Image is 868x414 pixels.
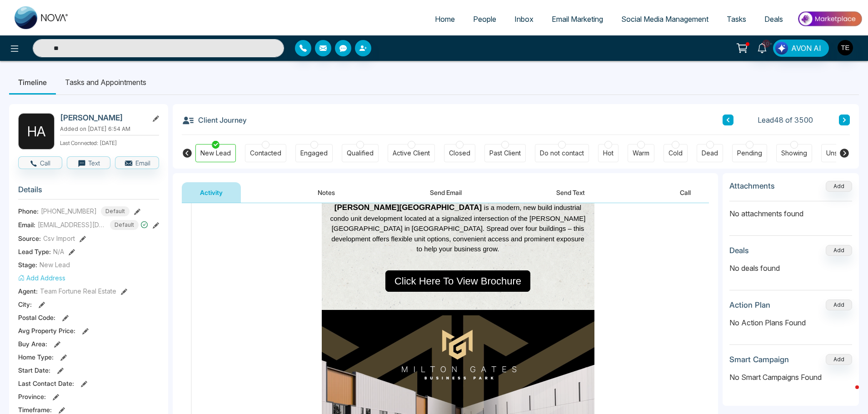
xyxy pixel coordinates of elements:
span: Home [435,15,455,24]
button: Call [662,182,709,203]
span: City : [18,299,32,309]
h3: Smart Campaign [729,355,789,364]
a: Social Media Management [612,10,718,28]
p: Last Connected: [DATE] [60,137,159,147]
div: Active Client [393,149,430,158]
a: Email Marketing [543,10,612,28]
span: Lead 48 of 3500 [758,115,813,125]
div: Dead [702,149,718,158]
img: User Avatar [838,40,853,55]
span: 10+ [762,40,770,48]
span: New Lead [40,260,70,269]
span: Email Marketing [552,15,603,24]
div: H A [18,113,55,150]
h3: Attachments [729,181,775,190]
button: Add [826,354,852,365]
span: AVON AI [791,43,821,54]
span: Phone: [18,206,39,216]
button: Send Email [412,182,480,203]
button: Add [826,299,852,310]
button: Text [67,156,111,169]
span: Team Fortune Real Estate [40,286,116,296]
span: N/A [53,247,64,256]
div: Unspecified [826,149,863,158]
button: Activity [182,182,241,203]
span: Agent: [18,286,38,296]
span: Social Media Management [621,15,708,24]
span: Stage: [18,260,37,269]
a: Home [426,10,464,28]
li: Tasks and Appointments [56,70,155,95]
h2: [PERSON_NAME] [60,113,145,122]
h3: Client Journey [182,113,247,127]
a: People [464,10,505,28]
span: [PHONE_NUMBER] [41,206,97,216]
h3: Deals [729,246,749,255]
div: Pending [737,149,762,158]
span: [EMAIL_ADDRESS][DOMAIN_NAME] [38,220,106,229]
div: Do not contact [540,149,584,158]
span: Start Date : [18,365,50,375]
div: New Lead [200,149,231,158]
button: AVON AI [773,40,829,57]
img: Market-place.gif [797,9,863,29]
span: Buy Area : [18,339,47,349]
p: No Action Plans Found [729,317,852,328]
span: Province : [18,392,46,401]
div: Qualified [347,149,374,158]
div: Contacted [250,149,281,158]
span: People [473,15,496,24]
span: Deals [764,15,783,24]
iframe: Intercom live chat [837,383,859,405]
h3: Action Plan [729,300,770,309]
span: Postal Code : [18,313,55,322]
a: Deals [755,10,792,28]
button: Add [826,245,852,256]
div: Engaged [300,149,328,158]
span: Source: [18,234,41,243]
span: Avg Property Price : [18,326,75,335]
p: Added on [DATE] 6:54 AM [60,125,159,133]
span: Default [110,220,139,230]
div: Showing [781,149,807,158]
img: Nova CRM Logo [15,6,69,29]
span: Email: [18,220,35,229]
span: Csv Import [43,234,75,243]
a: Inbox [505,10,543,28]
button: Add [826,181,852,192]
img: Lead Flow [775,42,788,55]
div: Hot [603,149,614,158]
h3: Details [18,185,159,199]
a: Tasks [718,10,755,28]
button: Send Text [538,182,603,203]
div: Cold [668,149,683,158]
div: Warm [633,149,649,158]
span: Add [826,182,852,190]
p: No Smart Campaigns Found [729,372,852,383]
button: Email [115,156,159,169]
span: Tasks [727,15,746,24]
p: No deals found [729,263,852,274]
div: Past Client [489,149,521,158]
li: Timeline [9,70,56,95]
a: 10+ [751,40,773,55]
button: Notes [299,182,353,203]
span: Last Contact Date : [18,379,74,388]
button: Call [18,156,62,169]
span: Home Type : [18,352,54,362]
button: Add Address [18,273,65,283]
span: Default [101,206,130,216]
span: Lead Type: [18,247,51,256]
p: No attachments found [729,201,852,219]
span: Inbox [514,15,534,24]
div: Closed [449,149,470,158]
